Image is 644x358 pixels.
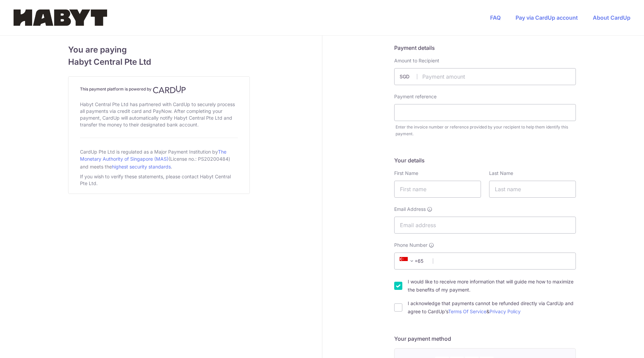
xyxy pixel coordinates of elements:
[394,181,481,198] input: First name
[448,309,486,314] a: Terms Of Service
[68,56,250,68] span: Habyt Central Pte Ltd
[68,44,250,56] span: You are paying
[80,146,238,172] div: CardUp Pte Ltd is regulated as a Major Payment Institution by (License no.: PS20200484) and meets...
[516,14,578,21] a: Pay via CardUp account
[394,93,437,100] label: Payment reference
[394,156,576,164] h5: Your details
[394,44,576,52] h5: Payment details
[80,100,238,130] div: Habyt Central Pte Ltd has partnered with CardUp to securely process all payments via credit card ...
[80,85,238,94] h4: This payment platform is powered by
[80,172,238,188] div: If you wish to verify these statements, please contact Habyt Central Pte Ltd.
[153,85,186,94] img: CardUp
[408,299,576,316] label: I acknowledge that payments cannot be refunded directly via CardUp and agree to CardUp’s &
[112,164,171,170] a: highest security standards
[408,278,576,294] label: I would like to receive more information that will guide me how to maximize the benefits of my pa...
[398,257,428,265] span: +65
[394,335,576,343] h5: Your payment method
[394,206,426,213] span: Email Address
[400,257,416,265] span: +65
[394,242,427,248] span: Phone Number
[400,73,417,80] span: SGD
[394,217,576,234] input: Email address
[593,14,630,21] a: About CardUp
[394,68,576,85] input: Payment amount
[489,181,576,198] input: Last name
[396,124,576,137] div: Enter the invoice number or reference provided by your recipient to help them identify this payment.
[394,170,418,177] label: First Name
[394,57,439,64] label: Amount to Recipient
[489,170,513,177] label: Last Name
[489,309,521,314] a: Privacy Policy
[490,14,501,21] a: FAQ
